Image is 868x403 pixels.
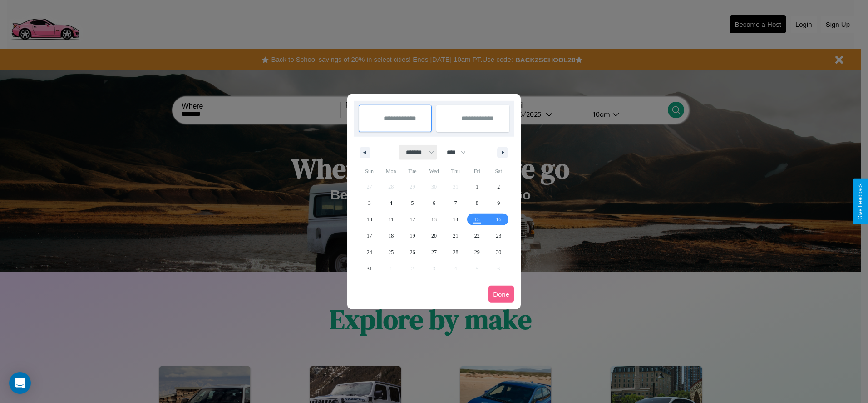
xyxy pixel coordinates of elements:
button: 28 [445,244,466,260]
span: 13 [431,211,437,228]
span: 14 [453,211,458,228]
button: 25 [380,244,401,260]
button: 11 [380,211,401,228]
button: 22 [466,228,488,244]
button: 3 [359,195,380,211]
button: 19 [402,228,423,244]
span: 3 [368,195,371,211]
span: 23 [496,228,501,244]
span: Tue [402,164,423,179]
button: 5 [402,195,423,211]
button: 30 [488,244,509,260]
span: 29 [474,244,480,260]
span: 26 [410,244,415,260]
span: Fri [466,164,488,179]
span: Mon [380,164,401,179]
span: 19 [410,228,415,244]
span: 6 [433,195,435,211]
button: 1 [466,179,488,195]
span: Sat [488,164,509,179]
button: 20 [423,228,444,244]
span: 21 [453,228,458,244]
span: 22 [474,228,480,244]
button: 9 [488,195,509,211]
button: 10 [359,211,380,228]
button: 23 [488,228,509,244]
button: Done [488,286,514,303]
span: 17 [367,228,372,244]
button: 18 [380,228,401,244]
span: 20 [431,228,437,244]
span: 5 [411,195,414,211]
button: 17 [359,228,380,244]
span: 1 [476,179,478,195]
button: 6 [423,195,444,211]
span: 2 [497,179,500,195]
span: 12 [410,211,415,228]
span: 15 [474,211,480,228]
span: 4 [390,195,392,211]
span: 8 [476,195,478,211]
span: 11 [388,211,394,228]
div: Give Feedback [857,183,863,220]
span: 31 [367,260,372,277]
button: 15 [466,211,488,228]
button: 8 [466,195,488,211]
span: Wed [423,164,444,179]
span: 16 [496,211,501,228]
span: 25 [388,244,394,260]
button: 31 [359,260,380,277]
button: 12 [402,211,423,228]
button: 29 [466,244,488,260]
span: Sun [359,164,380,179]
span: 27 [431,244,437,260]
button: 24 [359,244,380,260]
button: 16 [488,211,509,228]
button: 13 [423,211,444,228]
button: 21 [445,228,466,244]
button: 7 [445,195,466,211]
span: 9 [497,195,500,211]
span: 28 [453,244,458,260]
span: 24 [367,244,372,260]
div: Open Intercom Messenger [9,372,31,394]
button: 14 [445,211,466,228]
span: 7 [454,195,457,211]
button: 26 [402,244,423,260]
span: 18 [388,228,394,244]
span: 10 [367,211,372,228]
button: 4 [380,195,401,211]
button: 2 [488,179,509,195]
span: 30 [496,244,501,260]
span: Thu [445,164,466,179]
button: 27 [423,244,444,260]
